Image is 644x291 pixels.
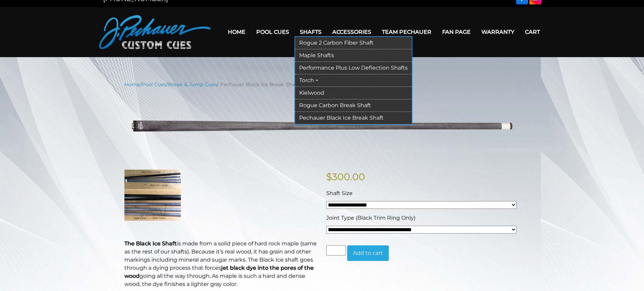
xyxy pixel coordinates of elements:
[326,171,365,183] bdi: 300.00
[168,81,217,88] a: Break & Jump Cues
[295,74,412,87] a: Torch +
[99,15,211,49] img: Pechauer Custom Cues
[124,81,140,88] a: Home
[295,112,412,124] a: Pechauer Black Ice Break Shaft
[294,23,327,41] a: Shafts
[326,215,415,221] span: Joint Type (Black Trim Ring Only)
[222,23,251,41] a: Home
[295,49,412,62] a: Maple Shafts
[124,93,520,159] img: pechauer-black-ice-break-shaft-lightened.png
[520,23,545,41] a: Cart
[326,190,353,196] span: Shaft Size
[124,240,318,288] p: is made from a solid piece of hard rock maple (same as the rest of our shafts). Because it’s real...
[326,171,332,183] span: $
[377,23,437,41] a: Team Pechauer
[437,23,476,41] a: Fan Page
[347,245,389,261] button: Add to cart
[124,240,177,247] strong: The Black Ice Shaft
[295,37,412,49] a: Rogue 2 Carbon Fiber Shaft
[295,87,412,99] a: Kielwood
[295,62,412,74] a: Performance Plus Low Deflection Shafts
[142,81,166,88] a: Pool Cues
[251,23,294,41] a: Pool Cues
[476,23,520,41] a: Warranty
[124,265,314,279] b: jet black dye into the pores of the wood
[124,81,520,88] nav: Breadcrumb
[295,99,412,112] a: Rogue Carbon Break Shaft
[326,245,346,256] input: Product quantity
[327,23,377,41] a: Accessories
